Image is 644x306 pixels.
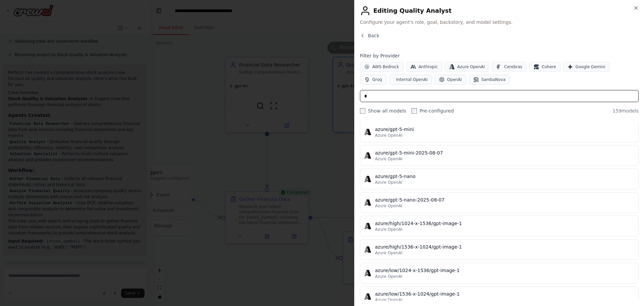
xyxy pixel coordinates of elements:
button: OpenAI [435,75,466,85]
button: SambaNova [469,75,510,85]
span: Azure OpenAI [375,156,402,162]
label: Pre-configured [412,107,454,114]
span: OpenAI [447,77,462,82]
span: Anthropic [419,64,438,70]
span: Azure OpenAI [375,250,402,256]
div: azure/gpt-5-mini-2025-08-07 [375,149,634,156]
div: azure/high/1024-x-1536/gpt-image-1 [375,220,634,227]
button: azure/gpt-5-nano-2025-08-07Azure OpenAI [360,192,639,213]
label: Show all models [360,107,406,114]
span: Cerebras [504,64,522,70]
span: Cohere [542,64,556,70]
button: Internal OpenAI [389,75,432,85]
span: Azure OpenAI [375,133,402,138]
div: azure/gpt-5-mini [375,126,634,133]
span: Google Gemini [576,64,605,70]
button: AWS Bedrock [360,62,404,72]
div: azure/low/1536-x-1024/gpt-image-1 [375,291,634,297]
button: Cohere [529,62,560,72]
span: Configure your agent's role, goal, backstory, and model settings. [360,19,639,26]
span: Internal OpenAI [396,77,428,82]
h4: Filter by Provider [360,52,639,59]
span: AWS Bedrock [372,64,399,70]
button: azure/gpt-5-mini-2025-08-07Azure OpenAI [360,145,639,166]
button: Cerebras [492,62,527,72]
button: azure/gpt-5-nanoAzure OpenAI [360,169,639,189]
span: 159 models [612,107,639,114]
span: Azure OpenAI [375,297,402,303]
div: azure/gpt-5-nano-2025-08-07 [375,196,634,203]
input: Show all models [360,108,365,114]
button: Azure OpenAI [445,62,489,72]
button: azure/high/1024-x-1536/gpt-image-1Azure OpenAI [360,216,639,236]
span: Azure OpenAI [375,274,402,279]
button: azure/low/1024-x-1536/gpt-image-1Azure OpenAI [360,263,639,283]
span: Azure OpenAI [457,64,485,70]
button: azure/high/1536-x-1024/gpt-image-1Azure OpenAI [360,239,639,260]
button: Google Gemini [563,62,610,72]
div: azure/high/1536-x-1024/gpt-image-1 [375,244,634,250]
button: azure/gpt-5-miniAzure OpenAI [360,122,639,142]
span: SambaNova [481,77,505,82]
span: Azure OpenAI [375,203,402,209]
input: Pre-configured [412,108,417,114]
h2: Editing Quality Analyst [360,5,639,16]
div: azure/gpt-5-nano [375,173,634,180]
button: Back [360,32,379,39]
span: Azure OpenAI [375,227,402,232]
div: azure/low/1024-x-1536/gpt-image-1 [375,267,634,274]
span: Groq [372,77,382,82]
span: Azure OpenAI [375,180,402,185]
span: Back [368,32,379,39]
button: Groq [360,75,386,85]
button: Anthropic [406,62,442,72]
